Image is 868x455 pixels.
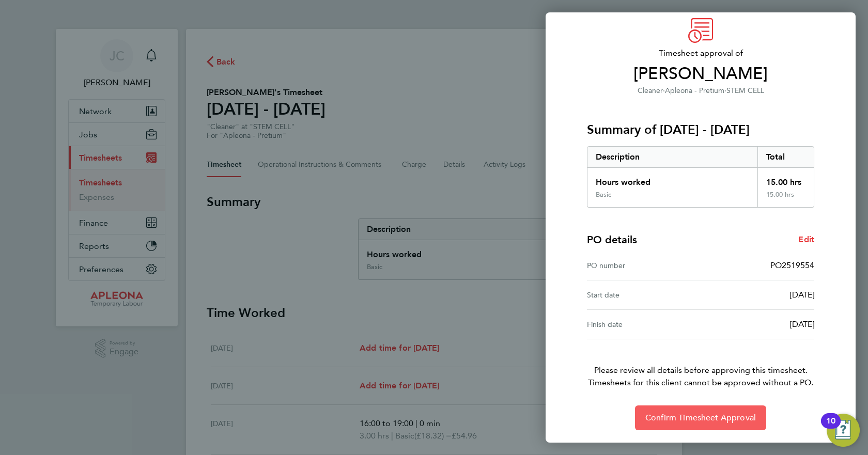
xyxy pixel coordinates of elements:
[724,86,726,95] span: ·
[587,146,814,208] div: Summary of 16 - 22 Aug 2025
[635,405,766,430] button: Confirm Timesheet Approval
[663,86,665,95] span: ·
[770,260,814,270] span: PO2519554
[575,339,827,389] p: Please review all details before approving this timesheet.
[587,47,814,59] span: Timesheet approval of
[757,191,814,207] div: 15.00 hrs
[587,64,814,84] span: [PERSON_NAME]
[701,318,814,331] div: [DATE]
[798,234,814,244] span: Edit
[826,421,835,434] div: 10
[757,147,814,167] div: Total
[645,413,756,423] span: Confirm Timesheet Approval
[701,289,814,301] div: [DATE]
[587,318,701,331] div: Finish date
[827,414,860,447] button: Open Resource Center, 10 new notifications
[798,233,814,246] a: Edit
[726,86,764,95] span: STEM CELL
[665,86,724,95] span: Apleona - Pretium
[596,191,611,199] div: Basic
[757,168,814,191] div: 15.00 hrs
[575,376,827,389] span: Timesheets for this client cannot be approved without a PO.
[587,121,814,138] h3: Summary of [DATE] - [DATE]
[587,289,701,301] div: Start date
[638,86,663,95] span: Cleaner
[587,168,757,191] div: Hours worked
[587,147,757,167] div: Description
[587,259,701,272] div: PO number
[587,232,637,247] h4: PO details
